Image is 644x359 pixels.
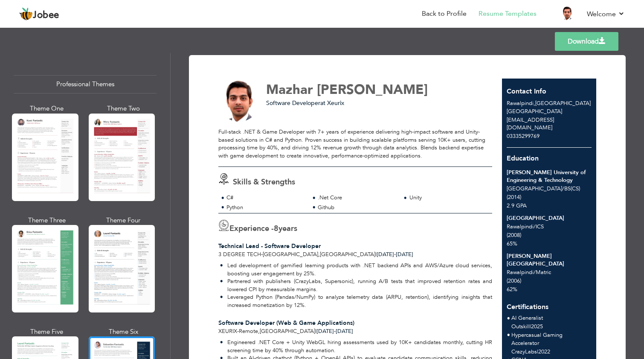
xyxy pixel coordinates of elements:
[239,327,258,335] span: Remote
[220,293,492,309] li: Leveraged Python (Pandas/NumPy) to analyze telemetry data (ARPU, retention), identifying insights...
[530,323,531,330] span: |
[534,99,535,107] span: ,
[507,269,551,276] span: Rawalpindi Matric
[318,194,396,202] div: .Net Core
[507,202,527,210] span: 2.9 GPA
[507,296,548,312] span: Certifications
[19,7,59,21] a: Jobee
[318,251,320,258] span: ,
[258,327,260,335] span: ,
[33,11,59,20] span: Jobee
[507,169,592,184] div: [PERSON_NAME] University of Engineering & Technology
[375,251,377,258] span: |
[266,99,320,107] span: Software Developer
[14,104,80,113] div: Theme One
[218,251,261,258] span: 3 Degree Tech
[507,231,521,239] span: (2008)
[507,240,517,248] span: 65%
[555,32,618,51] a: Download
[511,348,592,356] p: CrazyLabs 2022
[233,177,295,187] span: Skills & Strengths
[220,277,492,293] li: Partnered with publishers (CrazyLabs, Supersonic), running A/B tests that improved retention rate...
[507,185,580,193] span: [GEOGRAPHIC_DATA] BS(CS)
[377,251,396,258] span: [DATE]
[226,204,305,212] div: Python
[334,327,336,335] span: -
[315,327,316,335] span: |
[587,9,625,19] a: Welcome
[19,7,33,21] img: jobee.io
[507,108,562,115] span: [GEOGRAPHIC_DATA]
[14,327,80,336] div: Theme Five
[226,194,305,202] div: C#
[237,327,239,335] span: -
[90,104,157,113] div: Theme Two
[316,327,353,335] span: [DATE]
[409,194,487,202] div: Unity
[479,9,537,19] a: Resume Templates
[511,331,563,347] span: Hypercasual Gaming Accelerator
[507,277,521,285] span: (2006)
[507,214,592,222] div: [GEOGRAPHIC_DATA]
[317,81,428,99] span: [PERSON_NAME]
[229,223,274,234] span: Experience -
[218,80,260,122] img: No image
[263,251,318,258] span: [GEOGRAPHIC_DATA]
[394,251,396,258] span: -
[507,87,546,96] span: Contact Info
[507,132,540,140] span: 03335299769
[220,339,492,354] li: Engineered .NET Core + Unity WebGL hiring assessments used by 10K+ candidates monthly, cutting HR...
[14,75,157,93] div: Professional Themes
[377,251,413,258] span: [DATE]
[537,348,538,356] span: |
[502,99,597,115] div: [GEOGRAPHIC_DATA]
[266,81,313,99] span: Mazhar
[422,9,467,19] a: Back to Profile
[320,251,375,258] span: [GEOGRAPHIC_DATA]
[507,154,539,163] span: Education
[511,323,543,331] p: Outskill 2025
[320,99,344,107] span: at Xeurix
[218,242,321,250] span: Technical Lead - Software Developer
[274,223,278,234] span: 8
[218,128,492,160] div: Full-stack .NET & Game Developer with 7+ years of experience delivering high-impact software and ...
[507,193,521,201] span: (2014)
[90,327,157,336] div: Theme Six
[220,262,492,277] li: Led development of gamified learning products with .NET backend APIs and AWS/Azure cloud services...
[507,286,517,293] span: 62%
[507,99,534,107] span: Rawalpindi
[261,251,263,258] span: -
[560,6,574,20] img: Profile Img
[534,269,536,276] span: /
[260,327,315,335] span: [GEOGRAPHIC_DATA]
[534,223,536,231] span: /
[507,223,544,231] span: Rawalpindi ICS
[218,327,237,335] span: XEURIX
[562,185,564,193] span: /
[318,204,396,212] div: Github
[274,223,297,234] label: years
[511,314,543,322] span: AI Generalist
[507,252,592,268] div: [PERSON_NAME][GEOGRAPHIC_DATA]
[14,216,80,225] div: Theme Three
[90,216,157,225] div: Theme Four
[507,116,554,132] span: [EMAIL_ADDRESS][DOMAIN_NAME]
[316,327,336,335] span: [DATE]
[218,319,354,327] span: Software Developer (Web & Game Applications)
